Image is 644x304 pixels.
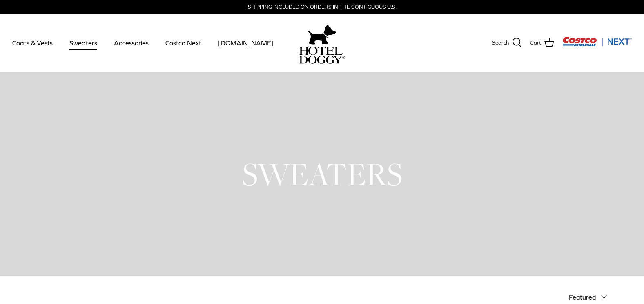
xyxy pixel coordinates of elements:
[5,29,60,57] a: Coats & Vests
[492,38,522,48] a: Search
[562,36,632,47] img: Costco Next
[158,29,209,57] a: Costco Next
[299,47,345,64] img: hoteldoggycom
[107,29,156,57] a: Accessories
[211,29,281,57] a: [DOMAIN_NAME]
[308,22,336,47] img: hoteldoggy.com
[492,39,509,47] span: Search
[562,42,632,48] a: Visit Costco Next
[569,293,596,301] span: Featured
[530,39,541,47] span: Cart
[62,29,105,57] a: Sweaters
[530,38,554,48] a: Cart
[32,154,612,194] h1: SWEATERS
[299,22,345,64] a: hoteldoggy.com hoteldoggycom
